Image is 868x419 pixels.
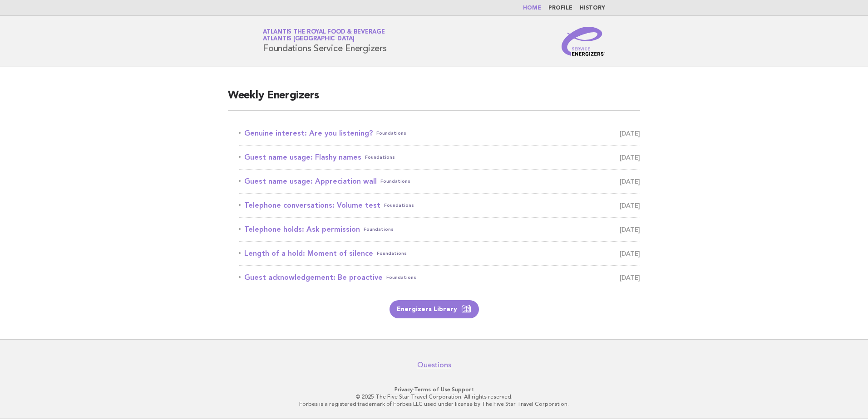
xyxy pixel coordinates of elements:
[239,127,640,140] a: Genuine interest: Are you listening?Foundations [DATE]
[620,151,640,164] span: [DATE]
[239,247,640,260] a: Length of a hold: Moment of silenceFoundations [DATE]
[228,88,640,111] h2: Weekly Energizers
[620,247,640,260] span: [DATE]
[620,175,640,188] span: [DATE]
[365,151,395,164] span: Foundations
[263,29,387,53] h1: Foundations Service Energizers
[620,271,640,284] span: [DATE]
[156,386,712,393] p: · ·
[263,36,355,42] span: Atlantis [GEOGRAPHIC_DATA]
[523,5,541,11] a: Home
[239,271,640,284] a: Guest acknowledgement: Be proactiveFoundations [DATE]
[548,5,572,11] a: Profile
[386,271,416,284] span: Foundations
[239,223,640,236] a: Telephone holds: Ask permissionFoundations [DATE]
[562,27,605,56] img: Service Energizers
[377,247,407,260] span: Foundations
[620,127,640,140] span: [DATE]
[452,386,474,393] a: Support
[239,175,640,188] a: Guest name usage: Appreciation wallFoundations [DATE]
[263,29,385,42] a: Atlantis the Royal Food & BeverageAtlantis [GEOGRAPHIC_DATA]
[620,199,640,212] span: [DATE]
[239,151,640,164] a: Guest name usage: Flashy namesFoundations [DATE]
[364,223,394,236] span: Foundations
[239,199,640,212] a: Telephone conversations: Volume testFoundations [DATE]
[384,199,414,212] span: Foundations
[156,400,712,408] p: Forbes is a registered trademark of Forbes LLC used under license by The Five Star Travel Corpora...
[395,386,413,393] a: Privacy
[414,386,450,393] a: Terms of Use
[380,175,410,188] span: Foundations
[156,393,712,400] p: © 2025 The Five Star Travel Corporation. All rights reserved.
[376,127,406,140] span: Foundations
[580,5,605,11] a: History
[620,223,640,236] span: [DATE]
[417,361,451,370] a: Questions
[390,300,479,318] a: Energizers Library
